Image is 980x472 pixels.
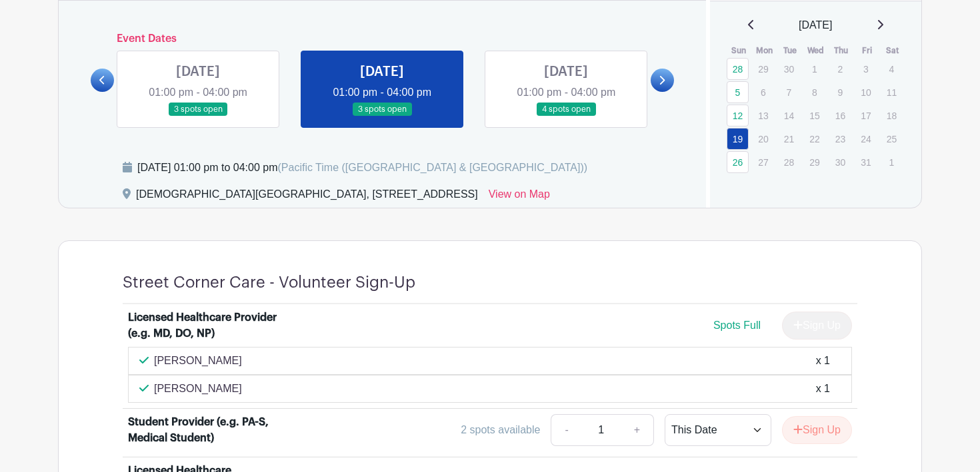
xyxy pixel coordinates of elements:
p: [PERSON_NAME] [154,381,242,397]
span: Spots Full [713,320,761,331]
p: 23 [829,128,851,149]
p: 10 [855,82,877,103]
th: Sun [726,44,752,57]
p: 2 [829,59,851,79]
p: 7 [778,82,800,103]
p: 28 [778,152,800,172]
div: 2 spots available [461,422,540,438]
div: Student Provider (e.g. PA-S, Medical Student) [128,414,293,446]
div: [DEMOGRAPHIC_DATA][GEOGRAPHIC_DATA], [STREET_ADDRESS] [136,186,478,208]
p: 25 [881,128,903,149]
p: 14 [778,105,800,126]
p: 31 [855,152,877,172]
a: + [621,414,654,446]
span: [DATE] [799,17,832,33]
a: 12 [727,105,749,126]
p: 21 [778,128,800,149]
p: 1 [881,152,903,172]
button: Sign Up [782,416,852,444]
p: 17 [855,105,877,126]
p: 8 [803,82,825,103]
p: 20 [752,128,774,149]
p: 24 [855,128,877,149]
a: 5 [727,81,749,103]
th: Mon [751,44,777,57]
p: 30 [778,59,800,79]
th: Tue [777,44,803,57]
p: 3 [855,59,877,79]
p: 16 [829,105,851,126]
th: Sat [880,44,906,57]
p: 29 [752,59,774,79]
th: Thu [829,44,855,57]
div: x 1 [816,381,830,397]
a: - [551,414,581,446]
a: View on Map [489,186,550,208]
a: 26 [727,151,749,173]
span: (Pacific Time ([GEOGRAPHIC_DATA] & [GEOGRAPHIC_DATA])) [277,162,587,173]
p: 9 [829,82,851,103]
th: Fri [854,44,880,57]
h6: Event Dates [114,33,651,45]
p: 6 [752,82,774,103]
a: 19 [727,128,749,150]
div: Licensed Healthcare Provider (e.g. MD, DO, NP) [128,310,293,342]
th: Wed [803,44,829,57]
p: 18 [881,105,903,126]
p: 15 [803,105,825,126]
p: 11 [881,82,903,103]
div: x 1 [816,353,830,369]
p: 13 [752,105,774,126]
p: 4 [881,59,903,79]
p: 22 [803,128,825,149]
div: [DATE] 01:00 pm to 04:00 pm [137,160,587,176]
p: 1 [803,59,825,79]
p: 30 [829,152,851,172]
h4: Street Corner Care - Volunteer Sign-Up [123,273,415,292]
p: 29 [803,152,825,172]
p: 27 [752,152,774,172]
p: [PERSON_NAME] [154,353,242,369]
a: 28 [727,58,749,80]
